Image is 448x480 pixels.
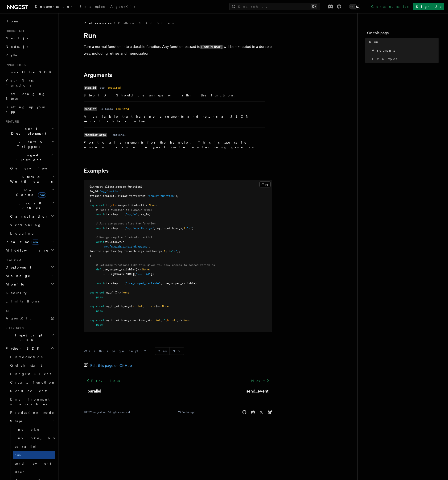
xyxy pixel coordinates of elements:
span: -> [137,268,141,271]
span: @inngest_client [90,185,114,188]
span: my_fn_with_args [106,305,131,308]
span: Logging [10,232,35,235]
a: Security [4,289,55,297]
span: "a" [187,227,192,230]
span: # Kwargs require functools.partial [96,236,152,239]
code: handler [84,107,97,111]
button: Errors & Retries [8,199,55,212]
span: Middleware [4,248,49,253]
a: Install the SDK [4,68,55,76]
span: , b [165,249,170,253]
span: Edit this page on GitHub [90,362,132,369]
button: Python SDK [4,344,55,353]
span: fn [106,203,109,207]
a: AgentKit [107,1,138,13]
span: , [160,319,162,322]
span: . [118,240,119,244]
span: print [103,273,111,276]
p: Step ID. Should be unique within the function. [84,93,265,98]
span: Introduction [10,355,44,359]
p: Turn a normal function into a durable function. Any function passed to will be executed in a dura... [84,43,272,57]
span: Platform [4,258,21,262]
span: await [96,227,104,230]
span: "my_fn" [126,213,137,216]
a: invoke [13,425,55,434]
span: run [15,453,22,457]
a: We're hiring! [178,410,194,414]
code: [DOMAIN_NAME] [200,45,223,49]
button: Copy [259,181,271,187]
span: def [99,203,104,207]
a: Introduction [8,353,55,361]
span: Overview [10,166,59,170]
a: Steps [161,21,174,25]
span: : [169,319,170,322]
span: Examples [79,5,105,8]
span: (event [136,194,146,198]
span: ( [141,185,142,188]
span: References [4,326,24,330]
span: . [109,227,111,230]
span: Steps & Workflows [8,174,53,184]
span: ) [90,254,91,257]
span: Environment variables [10,397,49,406]
a: Versioning [8,221,55,229]
span: , [142,305,144,308]
span: Errors & Retries [8,201,51,210]
a: Examples [77,1,107,13]
span: References [84,21,111,25]
a: Create function [8,378,55,387]
span: ( [124,227,126,230]
span: a [151,319,152,322]
button: Toggle dark mode [349,4,360,9]
span: -> [118,291,121,294]
span: run [119,240,124,244]
span: Realtime [4,240,39,244]
span: ctx [104,227,109,230]
a: Inngest Client [8,370,55,378]
span: Context) [131,203,144,207]
span: Arguments [372,48,395,53]
span: ( [124,213,126,216]
button: Events & Triggers [4,138,55,151]
p: Was this page helpful? [84,349,149,353]
span: async [90,305,98,308]
span: "app/my_function" [147,194,175,198]
span: trigger [90,194,101,198]
span: Send events [10,389,47,393]
span: -> [179,319,182,322]
span: -> [144,203,147,207]
span: Quick start [10,364,42,367]
span: . [118,227,119,230]
span: def [99,291,104,294]
a: invoke_by_id [13,434,55,442]
span: Documentation [35,5,74,8]
code: *handler_args [84,133,107,137]
dd: required [116,107,129,111]
span: pass [96,295,103,299]
span: inngest. [103,194,116,198]
h1: Run [84,31,272,40]
a: Examples [370,55,439,63]
span: ), [177,249,180,253]
span: None [149,203,156,207]
div: © 2025 Inngest Inc. All rights reserved. [84,410,131,414]
span: Versioning [10,223,41,227]
dd: optional [112,133,126,137]
span: run [119,282,124,285]
a: Next [248,377,272,385]
span: ( [149,319,151,322]
span: functools. [90,249,106,253]
a: Leveraging Steps [4,90,55,103]
span: . [118,282,119,285]
a: Environment variables [8,395,55,408]
span: Monitor [4,282,28,287]
span: , [149,245,151,248]
button: Realtimenew [4,238,55,246]
span: TypeScript SDK [4,333,51,342]
span: ), [175,194,179,198]
span: ) [156,305,157,308]
span: : [152,319,154,322]
span: Local Development [4,126,51,136]
a: AgentKit [4,314,55,323]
